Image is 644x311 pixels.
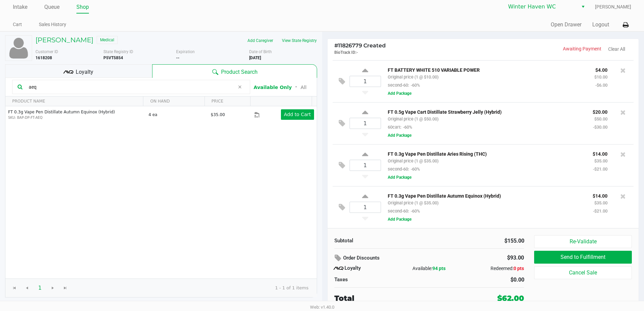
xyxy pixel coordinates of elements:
[356,50,358,55] span: -
[592,21,609,29] button: Logout
[221,68,258,76] span: Product Search
[388,90,411,96] button: Add Package
[534,235,631,248] button: Re-Validate
[594,158,607,163] small: $35.00
[334,42,386,49] span: 11826779 Created
[388,125,412,130] small: 60cart:
[461,265,524,272] div: Redeemed:
[434,276,524,284] div: $0.00
[249,49,272,54] span: Date of Birth
[44,2,59,12] a: Queue
[97,36,118,44] span: Medical
[468,252,524,264] div: $93.00
[24,285,30,291] span: Go to the previous page
[594,200,607,205] small: $35.00
[103,49,133,54] span: State Registry ID
[534,266,631,279] button: Cancel Sale
[59,282,72,294] span: Go to the last page
[594,66,607,73] p: $4.00
[63,285,68,291] span: Go to the last page
[334,293,454,304] div: Total
[39,20,66,29] a: Sales History
[593,166,607,172] small: -$21.00
[176,49,195,54] span: Expiration
[8,115,143,120] p: SKU: BAP-DP-FT-AEQ
[8,282,21,294] span: Go to the first page
[292,84,301,90] span: ᛫
[388,150,582,157] p: FT 0.3g Vape Pen Distillate Aries Rising (THC)
[398,265,461,272] div: Available:
[249,55,261,60] b: [DATE]
[534,251,631,264] button: Send to Fulfillment
[594,116,607,121] small: $50.00
[388,74,438,80] small: Original price (1 @ $10.00)
[13,20,22,29] a: Cart
[334,42,338,49] span: #
[608,46,625,53] button: Clear All
[5,106,145,123] td: FT 0.3g Vape Pen Distillate Autumn Equinox (Hybrid)
[388,132,411,138] button: Add Package
[334,237,424,245] div: Subtotal
[33,282,46,294] span: Page 1
[50,285,55,291] span: Go to the next page
[593,192,607,199] p: $14.00
[334,264,398,272] div: Loyalty
[551,21,581,29] button: Open Drawer
[497,293,524,304] div: $62.00
[243,35,278,46] button: Add Caregiver
[388,158,438,163] small: Original price (1 @ $35.00)
[593,108,607,115] p: $20.00
[593,208,607,214] small: -$21.00
[205,96,251,106] th: PRICE
[334,50,356,55] span: BioTrack ID:
[593,150,607,157] p: $14.00
[5,96,143,106] th: PRODUCT NAME
[12,285,17,291] span: Go to the first page
[13,2,27,12] a: Intake
[76,68,93,76] span: Loyalty
[388,174,411,180] button: Add Package
[26,82,235,92] input: Scan or Search Products to Begin
[578,1,588,13] button: Select
[409,83,420,88] span: -60%
[508,3,574,11] span: Winter Haven WC
[176,55,180,60] b: --
[388,83,420,88] small: second-60:
[35,49,58,54] span: Customer ID
[388,216,411,222] button: Add Package
[334,276,424,284] div: Taxes
[334,252,458,264] div: Order Discounts
[211,112,225,117] span: $35.00
[432,266,446,271] span: 94 pts
[593,125,607,130] small: -$30.00
[143,96,204,106] th: ON HAND
[595,83,607,88] small: -$6.00
[388,192,582,199] p: FT 0.3g Vape Pen Distillate Autumn Equinox (Hybrid)
[76,2,89,12] a: Shop
[35,55,52,60] b: 1618208
[514,266,524,271] span: 0 pts
[77,285,309,291] kendo-pager-info: 1 - 1 of 1 items
[388,208,420,214] small: second-60:
[35,36,93,44] h5: [PERSON_NAME]
[46,282,59,294] span: Go to the next page
[388,116,438,121] small: Original price (1 @ $50.00)
[388,166,420,172] small: second-60:
[281,109,314,120] button: Add to Cart
[103,55,123,60] b: P5VT5854
[5,96,317,279] div: Data table
[594,74,607,80] small: $10.00
[21,282,33,294] span: Go to the previous page
[483,45,601,52] p: Awaiting Payment
[409,166,420,172] span: -60%
[284,112,311,117] app-button-loader: Add to Cart
[301,84,306,91] button: All
[434,237,524,245] div: $155.00
[595,3,631,10] span: [PERSON_NAME]
[278,35,317,46] button: View State Registry
[409,208,420,214] span: -60%
[388,66,584,73] p: FT BATTERY WHITE 510 VARIABLE POWER
[145,106,208,123] td: 4 ea
[388,200,438,205] small: Original price (1 @ $35.00)
[401,125,412,130] span: -60%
